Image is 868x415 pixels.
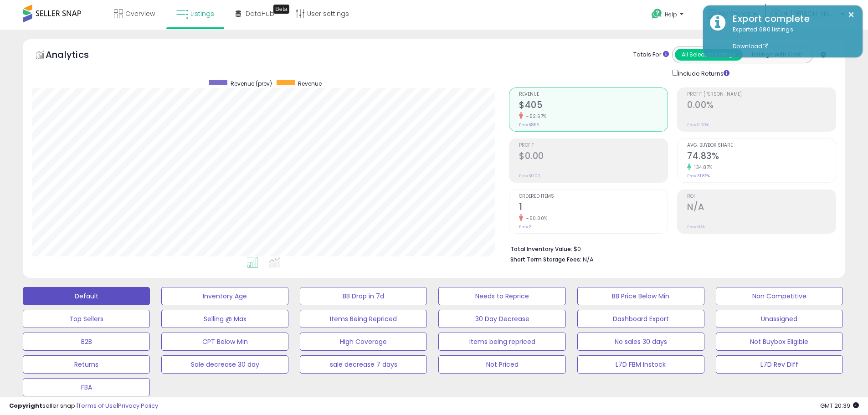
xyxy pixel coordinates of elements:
[577,287,704,305] button: BB Price Below Min
[300,310,427,328] button: Items Being Repriced
[687,122,709,128] small: Prev: 0.00%
[577,310,704,328] button: Dashboard Export
[716,355,843,374] button: L7D Rev Diff
[665,10,677,18] span: Help
[438,355,565,374] button: Not Priced
[519,151,668,163] h2: $0.00
[23,355,150,374] button: Returns
[23,378,150,396] button: FBA
[577,355,704,374] button: L7D FBM Instock
[161,287,288,305] button: Inventory Age
[23,310,150,328] button: Top Sellers
[519,92,668,97] span: Revenue
[583,255,594,264] span: N/A
[161,310,288,328] button: Selling @ Max
[519,143,668,148] span: Profit
[510,243,829,254] li: $0
[644,1,693,30] a: Help
[651,8,663,20] i: Get Help
[523,113,547,120] small: -52.67%
[716,287,843,305] button: Non Competitive
[577,333,704,351] button: No sales 30 days
[161,355,288,374] button: Sale decrease 30 day
[510,256,581,263] b: Short Term Storage Fees:
[190,9,214,18] span: Listings
[231,80,272,87] span: Revenue (prev)
[665,68,740,78] div: Include Returns
[300,287,427,305] button: BB Drop in 7d
[161,333,288,351] button: CPT Below Min
[733,42,768,50] a: Download
[300,333,427,351] button: High Coverage
[273,5,289,14] div: Tooltip anchor
[687,143,836,148] span: Avg. Buybox Share
[510,245,572,253] b: Total Inventory Value:
[687,173,710,179] small: Prev: 31.86%
[300,355,427,374] button: sale decrease 7 days
[716,310,843,328] button: Unassigned
[519,122,539,128] small: Prev: $856
[118,401,158,410] a: Privacy Policy
[687,194,836,199] span: ROI
[687,151,836,163] h2: 74.83%
[23,287,150,305] button: Default
[691,164,713,171] small: 134.87%
[23,333,150,351] button: B2B
[519,224,531,230] small: Prev: 2
[633,51,669,59] div: Totals For
[523,215,548,222] small: -50.00%
[716,333,843,351] button: Not Buybox Eligible
[687,202,836,214] h2: N/A
[519,202,668,214] h2: 1
[125,9,155,18] span: Overview
[726,26,856,51] div: Exported 680 listings.
[726,12,856,26] div: Export complete
[687,92,836,97] span: Profit [PERSON_NAME]
[298,80,322,87] span: Revenue
[9,402,158,410] div: seller snap | |
[687,224,705,230] small: Prev: N/A
[46,48,107,63] h5: Analytics
[438,287,565,305] button: Needs to Reprice
[519,100,668,112] h2: $405
[847,9,855,20] button: ×
[438,310,565,328] button: 30 Day Decrease
[438,333,565,351] button: Items being repriced
[675,49,743,61] button: All Selected Listings
[820,401,859,410] span: 2025-09-15 20:39 GMT
[519,194,668,199] span: Ordered Items
[9,401,42,410] strong: Copyright
[246,9,274,18] span: DataHub
[519,173,540,179] small: Prev: $0.00
[78,401,117,410] a: Terms of Use
[687,100,836,112] h2: 0.00%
